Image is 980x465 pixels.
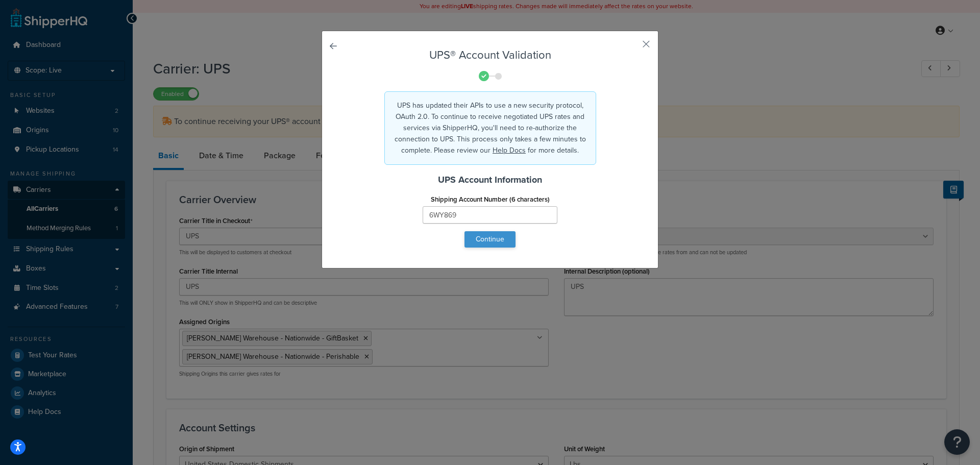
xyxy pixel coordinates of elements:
button: Continue [464,231,516,248]
h3: UPS® Account Validation [348,49,632,61]
label: Shipping Account Number (6 characters) [431,195,550,203]
h4: UPS Account Information [348,173,632,187]
p: UPS has updated their APIs to use a new security protocol, OAuth 2.0. To continue to receive nego... [393,100,587,156]
a: Help Docs [493,145,526,156]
